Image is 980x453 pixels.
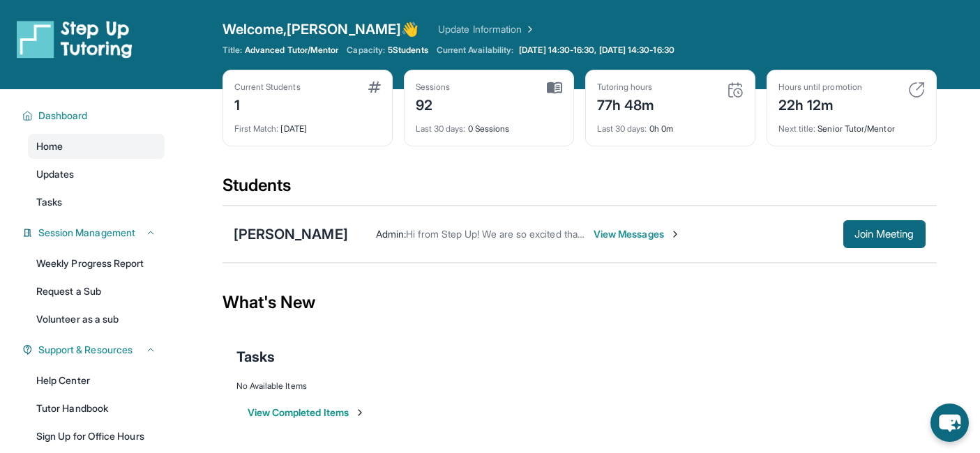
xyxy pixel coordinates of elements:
[908,82,925,98] img: card
[594,227,681,241] span: View Messages
[416,82,451,93] div: Sessions
[670,229,681,240] img: Chevron-Right
[236,381,923,392] div: No Available Items
[547,82,562,94] img: card
[223,20,419,39] span: Welcome, [PERSON_NAME] 👋
[38,343,133,357] span: Support & Resources
[597,115,744,135] div: 0h 0m
[438,22,536,36] a: Update Information
[727,82,744,98] img: card
[778,82,862,93] div: Hours until promotion
[28,368,165,393] a: Help Center
[223,272,937,333] div: What's New
[516,45,677,56] a: [DATE] 14:30-16:30, [DATE] 14:30-16:30
[33,343,156,357] button: Support & Resources
[416,123,466,134] span: Last 30 days :
[930,404,969,442] button: chat-button
[28,396,165,421] a: Tutor Handbook
[368,82,381,93] img: card
[28,190,165,215] a: Tasks
[234,123,279,134] span: First Match :
[234,115,381,135] div: [DATE]
[778,123,816,134] span: Next title :
[245,45,338,56] span: Advanced Tutor/Mentor
[778,115,925,135] div: Senior Tutor/Mentor
[388,45,428,56] span: 5 Students
[234,93,301,115] div: 1
[223,45,242,56] span: Title:
[28,424,165,449] a: Sign Up for Office Hours
[36,139,63,153] span: Home
[347,45,385,56] span: Capacity:
[416,115,562,135] div: 0 Sessions
[778,93,862,115] div: 22h 12m
[234,82,301,93] div: Current Students
[597,82,655,93] div: Tutoring hours
[854,230,914,238] span: Join Meeting
[33,226,156,240] button: Session Management
[236,347,275,367] span: Tasks
[248,406,365,420] button: View Completed Items
[28,251,165,276] a: Weekly Progress Report
[28,279,165,304] a: Request a Sub
[36,167,75,181] span: Updates
[28,162,165,187] a: Updates
[376,228,406,240] span: Admin :
[36,195,62,209] span: Tasks
[28,307,165,332] a: Volunteer as a sub
[597,93,655,115] div: 77h 48m
[522,22,536,36] img: Chevron Right
[437,45,513,56] span: Current Availability:
[38,109,88,123] span: Dashboard
[28,134,165,159] a: Home
[597,123,647,134] span: Last 30 days :
[33,109,156,123] button: Dashboard
[519,45,674,56] span: [DATE] 14:30-16:30, [DATE] 14:30-16:30
[38,226,135,240] span: Session Management
[234,224,348,244] div: [PERSON_NAME]
[416,93,451,115] div: 92
[223,174,937,205] div: Students
[17,20,133,59] img: logo
[843,220,926,248] button: Join Meeting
